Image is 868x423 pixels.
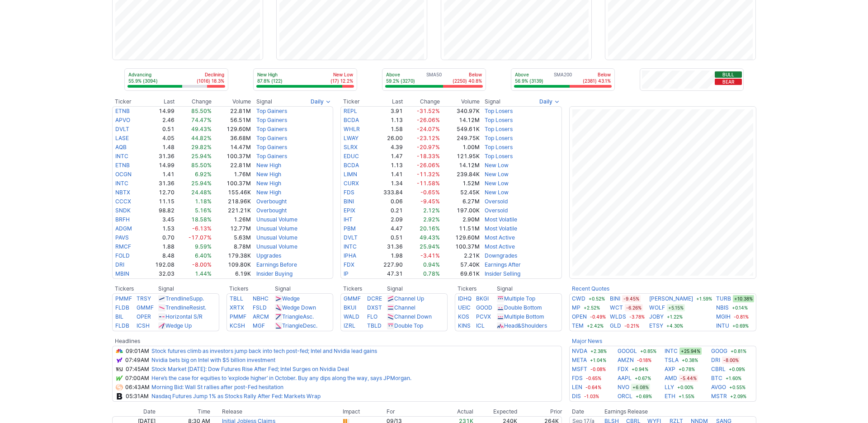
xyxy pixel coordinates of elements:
[440,179,480,188] td: 1.52M
[485,108,513,114] a: Top Losers
[115,261,124,268] a: DRI
[665,392,675,401] a: ETH
[539,97,552,106] span: Daily
[618,365,628,374] a: FDX
[115,198,131,205] a: CCCX
[618,383,629,392] a: NVO
[485,171,509,178] a: New Low
[256,108,287,114] a: Top Gainers
[423,207,440,214] span: 2.12%
[476,313,491,320] a: PCVX
[303,322,317,329] span: Desc.
[504,304,542,311] a: Double Bottom
[256,207,287,214] a: Overbought
[440,116,480,125] td: 14.12M
[572,338,602,344] a: Major News
[115,322,129,329] a: FLDB
[514,71,612,85] div: SMA200
[303,313,314,320] span: Asc.
[115,313,123,320] a: BIL
[143,215,175,224] td: 3.45
[191,135,212,141] span: 44.82%
[711,374,722,383] a: BTC
[440,170,480,179] td: 239.84K
[212,197,251,206] td: 218.96K
[610,303,623,312] a: WCT
[256,126,287,132] a: Top Gainers
[344,322,355,329] a: IZRL
[230,322,245,329] a: KCSH
[212,143,251,152] td: 14.47M
[128,78,158,84] p: 55.9% (3094)
[485,225,517,232] a: Most Volatile
[256,162,281,169] a: New High
[115,171,132,178] a: OCGN
[115,234,129,241] a: PAVS
[485,216,517,223] a: Most Volatile
[344,198,354,205] a: BINI
[403,97,441,106] th: Change
[420,198,440,205] span: -9.45%
[151,375,411,381] a: Here’s the case for equities to ‘explode higher’ in October. Buy any dips along the way, says JPM...
[115,252,130,259] a: FOLD
[212,170,251,179] td: 1.76M
[256,198,287,205] a: Overbought
[256,144,287,150] a: Top Gainers
[458,295,472,302] a: IDHQ
[256,261,297,268] a: Earnings Before
[440,125,480,134] td: 549.61K
[344,153,359,160] a: EDUC
[212,188,251,197] td: 155.46K
[440,152,480,161] td: 121.95K
[417,126,440,132] span: -24.07%
[115,108,130,114] a: ETNB
[504,313,544,320] a: Multiple Bottom
[344,180,359,187] a: CURX
[212,152,251,161] td: 100.37M
[253,322,265,329] a: MGF
[665,347,678,356] a: INTC
[256,153,287,160] a: Top Gainers
[453,78,482,84] p: (2250) 40.8%
[649,294,693,303] a: [PERSON_NAME]
[191,108,212,114] span: 85.50%
[665,374,677,383] a: AMD
[257,71,283,78] p: New High
[440,97,480,106] th: Volume
[485,234,515,241] a: Most Active
[537,97,562,106] button: Signals interval
[372,116,403,125] td: 1.13
[440,134,480,143] td: 249.75K
[256,252,281,259] a: Upgrades
[440,188,480,197] td: 52.45K
[344,207,355,214] a: EPIX
[165,313,203,320] a: Horizontal S/R
[344,108,357,114] a: REPL
[440,161,480,170] td: 14.12M
[344,189,354,196] a: FDS
[256,135,287,141] a: Top Gainers
[485,261,521,268] a: Earnings After
[115,126,129,132] a: DVLT
[649,321,663,330] a: ETSY
[151,384,283,390] a: Morning Bid: Wall St rallies after post-Fed hesitation
[344,126,360,132] a: WHLR
[583,78,611,84] p: (2381) 43.1%
[417,108,440,114] span: -31.52%
[344,295,361,302] a: GMMF
[485,207,508,214] a: Oversold
[143,170,175,179] td: 1.41
[458,304,471,311] a: UEIC
[476,304,492,311] a: GOOD
[311,97,324,106] span: Daily
[367,295,382,302] a: DCRE
[572,321,584,330] a: TEM
[175,97,212,106] th: Change
[372,197,403,206] td: 0.06
[115,144,127,150] a: AQB
[344,270,349,277] a: IP
[212,215,251,224] td: 1.26M
[583,71,611,78] p: Below
[372,206,403,215] td: 0.21
[143,197,175,206] td: 11.15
